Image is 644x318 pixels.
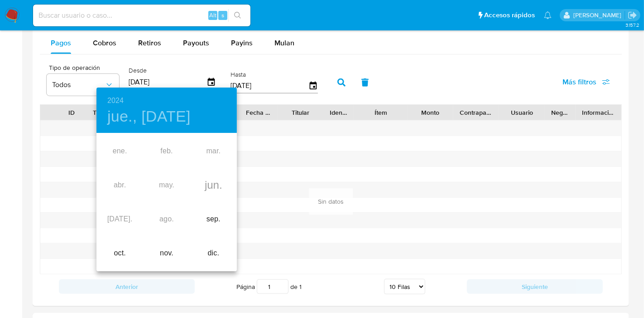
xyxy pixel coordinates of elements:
button: 2024 [107,94,124,107]
div: nov. [143,236,190,270]
div: oct. [96,236,143,270]
div: dic. [190,236,237,270]
div: sep. [190,202,237,236]
button: jue., [DATE] [107,107,191,126]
